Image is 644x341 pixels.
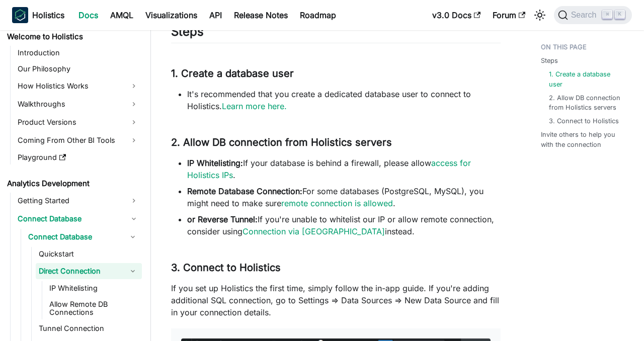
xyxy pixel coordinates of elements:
a: Visualizations [139,7,203,23]
strong: IP Whitelisting: [187,158,243,168]
li: If you're unable to whitelist our IP or allow remote connection, consider using instead. [187,213,501,237]
a: Invite others to help you with the connection [541,130,628,149]
a: Welcome to Holistics [4,30,142,44]
a: Getting Started [15,193,142,209]
a: Learn more here. [222,101,287,111]
h3: 3. Connect to Holistics [171,262,501,274]
a: Our Philosophy [15,62,142,76]
h3: 1. Create a database user [171,67,501,80]
a: Tunnel Connection [36,321,142,335]
a: Introduction [15,46,142,60]
a: v3.0 Docs [426,7,487,23]
a: Release Notes [228,7,294,23]
img: Holistics [12,7,28,23]
li: If your database is behind a firewall, please allow . [187,157,501,181]
a: Steps [541,56,558,65]
strong: Remote Database Connection: [187,186,302,196]
a: AMQL [104,7,139,23]
a: Quickstart [36,247,142,261]
kbd: K [615,10,625,19]
a: How Holistics Works [15,78,142,94]
a: Roadmap [294,7,342,23]
kbd: ⌘ [602,10,612,19]
a: HolisticsHolistics [12,7,64,23]
a: access for Holistics IPs [187,158,471,180]
a: 1. Create a database user [549,69,624,89]
a: Walkthroughs [15,96,142,112]
p: If you set up Holistics the first time, simply follow the in-app guide. If you're adding addition... [171,282,501,318]
button: Collapse sidebar category 'Connect Database' [124,229,142,245]
span: Search [568,11,603,20]
a: 2. Allow DB connection from Holistics servers [549,93,624,112]
a: Connect Database [25,229,124,245]
a: 3. Connect to Holistics [549,116,619,126]
li: For some databases (PostgreSQL, MySQL), you might need to make sure . [187,185,501,209]
li: It's recommended that you create a dedicated database user to connect to Holistics. [187,88,501,112]
a: IP Whitelisting [46,281,142,295]
button: Search (Command+K) [554,6,632,24]
button: Switch between dark and light mode (currently light mode) [532,7,548,23]
a: Playground [15,150,142,164]
a: Connection via [GEOGRAPHIC_DATA] [243,226,385,236]
strong: or Reverse Tunnel: [187,214,258,224]
a: Connect Database [15,211,142,227]
b: Holistics [32,9,64,21]
a: API [203,7,228,23]
a: Product Versions [15,114,142,130]
a: Analytics Development [4,177,142,191]
a: Allow Remote DB Connections [46,297,142,319]
h3: 2. Allow DB connection from Holistics servers [171,136,501,149]
a: Coming From Other BI Tools [15,132,142,148]
a: Direct Connection [36,263,124,279]
a: Docs [72,7,104,23]
a: Forum [487,7,531,23]
h2: Steps [171,24,501,43]
a: remote connection is allowed [281,198,393,208]
button: Collapse sidebar category 'Direct Connection' [124,263,142,279]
